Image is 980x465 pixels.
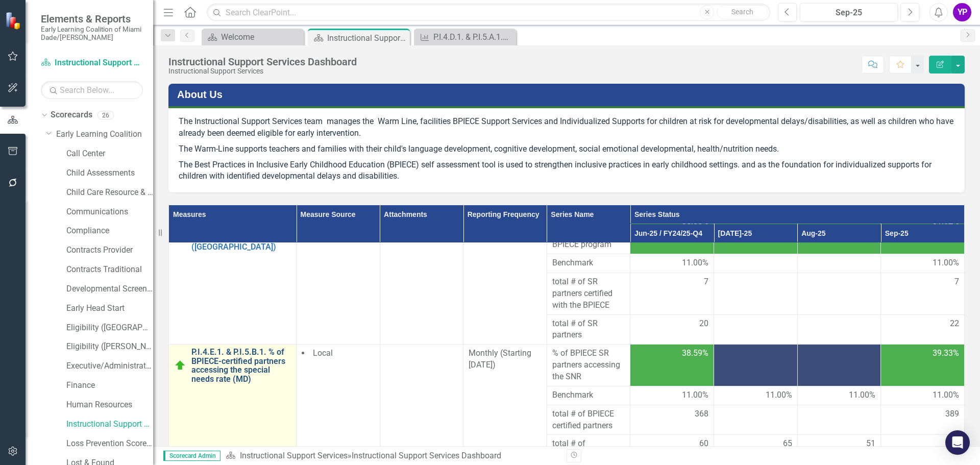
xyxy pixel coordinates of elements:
[881,386,965,405] td: Double-Click to Edit
[630,314,714,345] td: Double-Click to Edit
[66,303,153,314] a: Early Head Start
[240,451,348,460] a: Instructional Support Services
[547,386,630,405] td: Double-Click to Edit
[66,322,153,334] a: Eligibility ([GEOGRAPHIC_DATA])
[704,276,708,288] span: 7
[51,109,92,121] a: Scorecards
[945,408,959,420] span: 389
[933,257,959,269] span: 11.00%
[800,3,898,21] button: Sep-25
[849,389,875,401] span: 11.00%
[953,3,971,21] button: YP
[327,32,407,44] div: Instructional Support Services Dashboard
[682,348,708,359] span: 38.59%
[469,348,542,371] div: Monthly (Starting [DATE])
[221,31,301,43] div: Welcome
[552,389,625,401] span: Benchmark
[66,341,153,353] a: Eligibility ([PERSON_NAME])
[552,348,625,383] span: % of BPIECE SR partners accessing the SNR
[204,31,301,43] a: Welcome
[297,212,380,345] td: Double-Click to Edit
[66,399,153,411] a: Human Resources
[66,419,153,430] a: Instructional Support Services
[933,348,959,359] span: 39.33%
[803,7,894,19] div: Sep-25
[547,314,630,345] td: Double-Click to Edit
[547,273,630,315] td: Double-Click to Edit
[179,141,954,157] p: The Warm-Line supports teachers and families with their child's language development, cognitive d...
[191,216,291,252] a: P.I.4.D.2. & P.I.5.A.2. % of SR partners certified with the BPIECE program ([GEOGRAPHIC_DATA])
[463,212,547,345] td: Double-Click to Edit
[66,264,153,276] a: Contracts Traditional
[56,129,153,140] a: Early Learning Coalition
[207,4,770,21] input: Search ClearPoint...
[41,25,143,42] small: Early Learning Coalition of Miami Dade/[PERSON_NAME]
[881,273,965,315] td: Double-Click to Edit
[547,254,630,273] td: Double-Click to Edit
[163,451,220,461] span: Scorecard Admin
[191,348,291,383] a: P.I.4.E.1. & P.I.5.B.1. % of BPIECE-certified partners accessing the special needs rate (MD)
[797,386,881,405] td: Double-Click to Edit
[5,12,23,30] img: ClearPoint Strategy
[416,31,513,43] a: P.I.4.D.1. & P.I.5.A.1.% of SR partners certified with the BPIECE program (MD)
[950,318,959,330] span: 22
[174,359,186,372] img: Above Target
[630,386,714,405] td: Double-Click to Edit
[41,13,143,25] span: Elements & Reports
[881,254,965,273] td: Double-Click to Edit
[766,389,792,401] span: 11.00%
[66,148,153,160] a: Call Center
[552,318,625,341] span: total # of SR partners
[630,254,714,273] td: Double-Click to Edit
[699,318,708,330] span: 20
[179,157,954,183] p: The Best Practices in Inclusive Early Childhood Education (BPIECE) self assessment tool is used t...
[66,360,153,372] a: Executive/Administrative
[945,430,970,455] div: Open Intercom Messenger
[168,56,357,67] div: Instructional Support Services Dashboard
[352,451,501,460] div: Instructional Support Services Dashboard
[731,8,753,16] span: Search
[226,450,559,462] div: »
[97,111,114,119] div: 26
[695,408,708,420] span: 368
[552,257,625,269] span: Benchmark
[66,187,153,199] a: Child Care Resource & Referral (CCR&R)
[169,212,297,345] td: Double-Click to Edit Right Click for Context Menu
[699,438,708,450] span: 60
[881,314,965,345] td: Double-Click to Edit
[66,244,153,256] a: Contracts Provider
[954,276,959,288] span: 7
[630,273,714,315] td: Double-Click to Edit
[66,438,153,450] a: Loss Prevention Scorecard
[433,31,513,43] div: P.I.4.D.1. & P.I.5.A.1.% of SR partners certified with the BPIECE program (MD)
[714,386,798,405] td: Double-Click to Edit
[380,212,463,345] td: Double-Click to Edit
[66,167,153,179] a: Child Assessments
[682,389,708,401] span: 11.00%
[66,283,153,295] a: Developmental Screening Compliance
[552,408,625,432] span: total # of BPIECE certified partners
[682,257,708,269] span: 11.00%
[66,380,153,391] a: Finance
[933,389,959,401] span: 11.00%
[66,206,153,218] a: Communications
[179,116,954,141] p: The Instructional Support Services team manages the Warm Line, facilities BPIECE Support Services...
[177,89,960,100] h3: About Us
[41,57,143,69] a: Instructional Support Services
[866,438,875,450] span: 51
[313,348,333,358] span: Local
[783,438,792,450] span: 65
[168,67,357,75] div: Instructional Support Services
[552,276,625,311] span: total # of SR partners certified with the BPIECE
[717,5,768,19] button: Search
[41,81,143,99] input: Search Below...
[66,225,153,237] a: Compliance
